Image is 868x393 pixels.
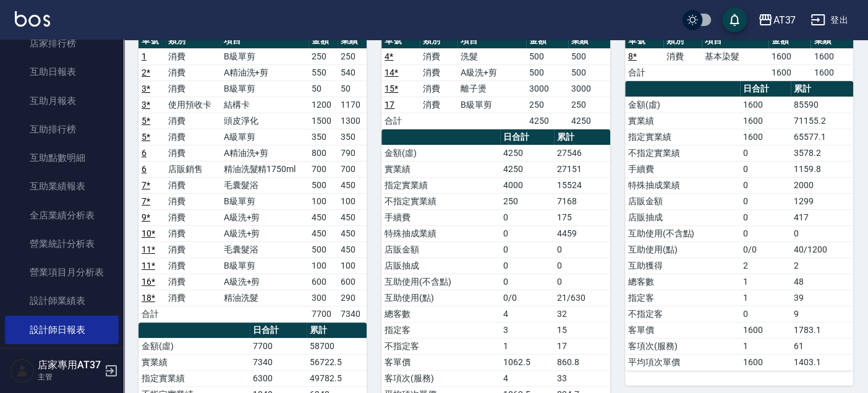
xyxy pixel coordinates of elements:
td: 1783.1 [791,322,853,338]
td: 客單價 [381,354,500,370]
td: B級單剪 [457,97,526,113]
td: 金額(虛) [625,97,740,113]
button: 登出 [806,9,853,32]
td: 客項次(服務) [625,338,740,354]
a: 全店業績分析表 [5,201,119,230]
td: A級洗+剪 [221,274,308,290]
a: 營業統計分析表 [5,230,119,258]
td: 290 [338,290,367,306]
td: 450 [338,177,367,193]
td: 500 [308,241,338,257]
td: B級單剪 [221,257,308,274]
td: 基本染髮 [702,48,768,64]
td: 0 [740,209,791,225]
td: 1600 [740,322,791,338]
button: AT37 [753,7,801,33]
td: 2000 [791,177,853,193]
a: 設計師日報表 [5,316,119,344]
td: 4250 [500,145,554,161]
td: 0 [740,161,791,177]
img: Person [10,358,35,383]
td: 互助使用(點) [625,241,740,257]
td: 21/630 [554,290,610,306]
a: 營業項目月分析表 [5,258,119,287]
td: 店販金額 [381,241,500,257]
td: 消費 [420,64,457,80]
th: 金額 [768,33,811,49]
td: 7340 [338,306,367,322]
td: 1600 [768,48,811,64]
td: 消費 [165,274,221,290]
td: 金額(虛) [381,145,500,161]
td: 消費 [420,97,457,113]
td: 毛囊髮浴 [221,177,308,193]
td: 71155.2 [791,113,853,129]
td: 指定客 [625,290,740,306]
td: 175 [554,209,610,225]
td: 15 [554,322,610,338]
td: 450 [338,225,367,241]
td: 417 [791,209,853,225]
td: 500 [568,48,610,64]
td: 0 [500,225,554,241]
td: 550 [308,64,338,80]
td: 27546 [554,145,610,161]
td: 1170 [338,97,367,113]
div: AT37 [773,12,796,28]
td: 消費 [165,290,221,306]
td: 店販銷售 [165,161,221,177]
td: 精油洗髮 [221,290,308,306]
td: 不指定客 [625,306,740,322]
td: 4250 [568,113,610,129]
td: 0 [500,257,554,274]
td: 實業績 [625,113,740,129]
td: 手續費 [625,161,740,177]
td: 300 [308,290,338,306]
a: 設計師業績表 [5,287,119,315]
td: 消費 [165,145,221,161]
table: a dense table [625,33,853,81]
td: 3578.2 [791,145,853,161]
th: 金額 [308,33,338,49]
td: 100 [308,257,338,274]
td: 合計 [625,64,663,80]
h5: 店家專用AT37 [38,359,101,371]
td: 0 [554,257,610,274]
th: 累計 [791,81,853,97]
td: 0/0 [740,241,791,257]
td: 4250 [526,113,568,129]
td: 2 [791,257,853,274]
td: 0/0 [500,290,554,306]
td: A級洗+剪 [221,209,308,225]
td: 店販抽成 [625,209,740,225]
td: 700 [338,161,367,177]
td: 實業績 [381,161,500,177]
td: 4 [500,306,554,322]
a: 互助業績報表 [5,172,119,201]
td: 合計 [138,306,165,322]
td: 消費 [420,48,457,64]
td: 27151 [554,161,610,177]
td: 3000 [526,80,568,97]
td: 450 [308,209,338,225]
td: 實業績 [138,354,250,370]
td: 消費 [165,80,221,97]
td: 總客數 [381,306,500,322]
td: A級洗+剪 [221,225,308,241]
td: 消費 [165,241,221,257]
td: 1 [740,290,791,306]
td: 1600 [811,64,853,80]
td: 58700 [307,338,367,354]
td: 100 [338,193,367,209]
td: 4000 [500,177,554,193]
td: 0 [500,241,554,257]
th: 單號 [381,33,419,49]
table: a dense table [138,33,367,322]
td: 1300 [338,113,367,129]
th: 單號 [625,33,663,49]
td: 500 [568,64,610,80]
td: 合計 [381,113,419,129]
a: 互助點數明細 [5,144,119,172]
td: 33 [554,370,610,386]
td: 9 [791,306,853,322]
